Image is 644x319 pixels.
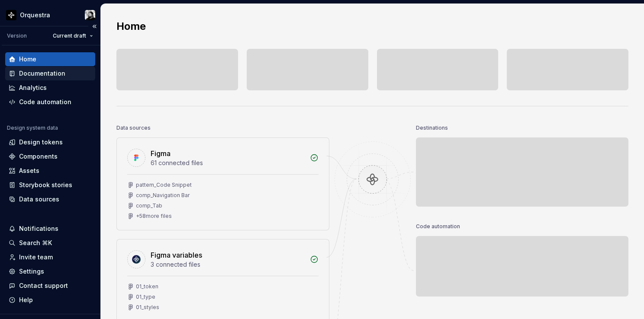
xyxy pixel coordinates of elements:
div: Figma [151,148,171,159]
span: Current draft [53,32,86,39]
div: Data sources [116,122,151,134]
div: Documentation [19,69,65,78]
div: Figma variables [151,250,202,260]
button: Current draft [49,30,97,42]
div: Settings [19,267,44,276]
div: Design tokens [19,138,63,147]
img: 2d16a307-6340-4442-b48d-ad77c5bc40e7.png [6,10,16,20]
h2: Home [116,19,146,33]
div: Notifications [19,224,58,233]
button: Collapse sidebar [88,20,100,32]
a: Design tokens [5,135,95,149]
button: Notifications [5,222,95,236]
div: Destinations [416,122,448,134]
div: Orquestra [20,11,50,19]
button: OrquestraLucas Angelo Marim [2,6,99,24]
div: 01_token [136,283,158,290]
a: Documentation [5,67,95,80]
div: Invite team [19,253,53,262]
a: Storybook stories [5,178,95,192]
div: Home [19,55,36,64]
a: Home [5,52,95,66]
div: Help [19,296,33,304]
a: Components [5,150,95,163]
a: Assets [5,164,95,178]
a: Settings [5,265,95,278]
div: + 58 more files [136,213,172,220]
div: 61 connected files [151,159,305,167]
div: 01_type [136,293,155,300]
a: Analytics [5,81,95,95]
a: Code automation [5,95,95,109]
div: Contact support [19,281,68,290]
div: Search ⌘K [19,239,52,247]
img: Lucas Angelo Marim [85,10,95,20]
a: Invite team [5,250,95,264]
div: Components [19,152,58,161]
div: 01_styles [136,304,159,311]
div: Code automation [19,98,71,106]
div: Design system data [7,124,58,131]
div: Analytics [19,83,47,92]
div: comp_Tab [136,202,162,209]
div: 3 connected files [151,260,305,269]
button: Help [5,293,95,307]
div: Storybook stories [19,181,72,189]
div: Version [7,32,27,39]
a: Data sources [5,192,95,206]
div: pattern_Code Snippet [136,182,192,188]
button: Contact support [5,279,95,293]
div: Code automation [416,220,460,233]
div: Assets [19,166,39,175]
div: Data sources [19,195,59,204]
a: Figma61 connected filespattern_Code Snippetcomp_Navigation Barcomp_Tab+58more files [116,137,329,230]
div: comp_Navigation Bar [136,192,190,199]
button: Search ⌘K [5,236,95,250]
